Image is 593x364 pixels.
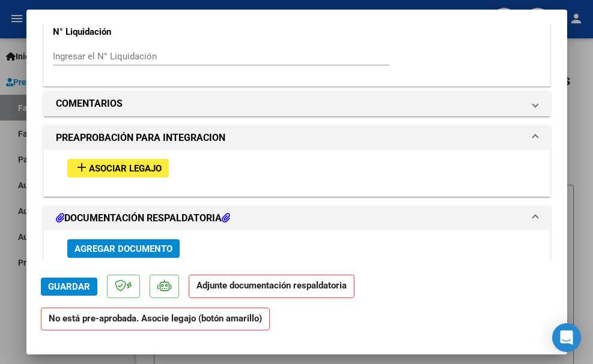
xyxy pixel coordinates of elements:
[75,243,172,254] span: Agregar Documento
[41,308,270,331] strong: No está pre-aprobada. Asocie legajo (botón amarillo)
[48,281,90,292] span: Guardar
[56,97,123,111] h1: COMENTARIOS
[44,150,550,196] div: PREAPROBACIÓN PARA INTEGRACION
[196,280,347,291] strong: Adjunte documentación respaldatoria
[89,163,162,174] span: Asociar Legajo
[552,323,581,352] div: Open Intercom Messenger
[44,92,550,116] mat-expansion-panel-header: COMENTARIOS
[41,278,97,296] button: Guardar
[67,159,169,178] button: Asociar Legajo
[53,25,199,39] p: N° Liquidación
[67,239,180,258] button: Agregar Documento
[44,206,550,230] mat-expansion-panel-header: DOCUMENTACIÓN RESPALDATORIA
[75,160,89,175] mat-icon: add
[44,126,550,150] mat-expansion-panel-header: PREAPROBACIÓN PARA INTEGRACION
[56,131,225,145] h1: PREAPROBACIÓN PARA INTEGRACION
[56,211,230,225] h1: DOCUMENTACIÓN RESPALDATORIA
